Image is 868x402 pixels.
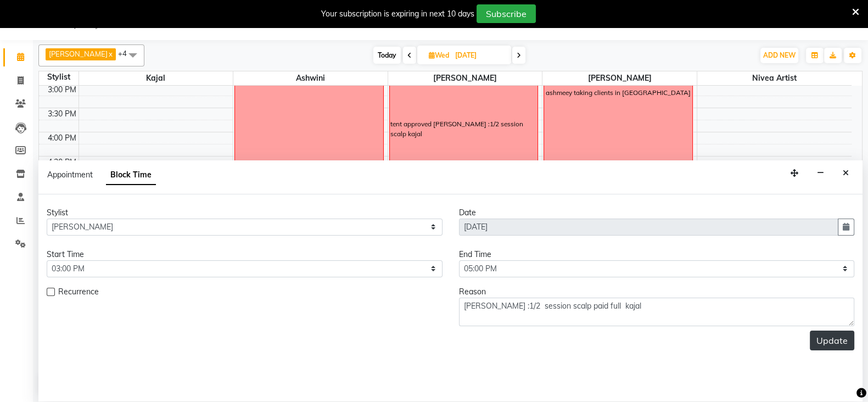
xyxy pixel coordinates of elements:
span: ADD NEW [763,51,796,59]
input: 2025-09-03 [452,47,507,64]
div: Date [459,207,855,219]
span: Recurrence [58,286,99,300]
span: Appointment [47,170,93,180]
button: ADD NEW [760,48,798,63]
span: Nivea Artist [697,71,852,85]
div: 3:30 PM [46,108,79,120]
div: Your subscription is expiring in next 10 days [321,8,474,20]
span: +4 [118,49,135,58]
div: Stylist [47,207,443,219]
div: Stylist [39,71,79,83]
span: [PERSON_NAME] [49,49,108,58]
span: Ashwini [233,71,388,85]
span: [PERSON_NAME] [388,71,542,85]
div: 3:00 PM [46,84,79,96]
span: Wed [426,51,452,59]
span: Kajal [79,71,233,85]
input: yyyy-mm-dd [459,219,839,236]
span: Block Time [106,165,156,185]
div: Reason [459,286,855,298]
div: End Time [459,249,855,260]
button: Subscribe [477,4,536,23]
span: [PERSON_NAME] [542,71,697,85]
a: x [108,49,113,58]
div: Start Time [47,249,443,260]
button: Update [810,331,854,350]
div: tent approved [PERSON_NAME] :1/2 session scalp kajal [390,119,537,139]
div: 4:30 PM [46,157,79,168]
div: ashmeey taking clients in [GEOGRAPHIC_DATA] [546,88,691,98]
div: 4:00 PM [46,132,79,144]
span: Today [373,47,401,64]
button: Close [838,165,854,182]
